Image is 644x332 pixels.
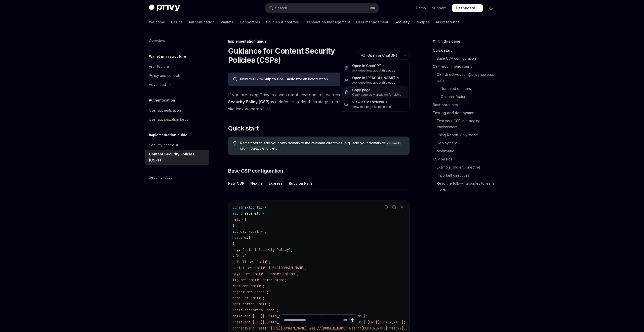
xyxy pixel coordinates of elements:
[228,177,244,189] div: Raw CSP
[284,315,341,326] input: Ask a question...
[433,163,499,171] a: Example: img-src directive
[352,88,401,93] div: Copy page
[352,69,395,73] div: Ask questions about this page
[433,93,499,101] a: Optional features
[291,247,293,252] span: ,
[232,302,271,306] span: form-action 'self';
[149,132,187,138] h5: Implementation guide
[433,62,499,71] a: CSP recommendations
[145,62,209,71] a: Architecture
[367,53,398,58] span: Open in ChatGPT
[249,146,270,151] code: script-src
[145,106,209,115] a: User authentication
[370,6,375,10] span: ⌘ K
[232,235,249,240] span: headers:
[433,131,499,139] a: Using Report-Only mode
[352,81,399,85] div: Ask questions about this page
[149,73,181,79] div: Policy and controls
[149,63,169,70] div: Architecture
[145,36,209,45] a: Overview
[232,308,279,312] span: frame-ancestors 'none';
[433,139,499,147] a: Deployment
[266,16,299,28] a: Policies & controls
[149,38,165,44] div: Overview
[257,211,265,216] span: () {
[452,4,483,12] a: Dashboard
[352,105,391,109] div: View this page as plain text
[228,39,410,44] div: Implementation guide
[228,91,410,112] span: If you are using Privy in a web client environment, we recommend setting a strict as a defense-in...
[266,4,378,13] button: Open search
[149,151,206,163] div: Content Security Policies (CSPs)
[240,141,401,151] code: connect-src
[240,77,405,82] div: New to CSPs? for an introduction.
[305,16,350,28] a: Transaction management
[171,16,183,28] a: Basics
[232,205,243,210] span: const
[263,205,265,210] span: =
[438,38,460,44] span: On this page
[352,63,395,69] div: Open in ChatGPT
[383,204,389,210] button: Report incorrect code
[416,6,426,11] a: Demo
[232,272,299,276] span: style-src 'self' 'unsafe-inline';
[433,101,499,109] a: Best practices
[399,204,405,210] button: Ask AI
[232,265,307,270] span: script-src 'self' [URL][DOMAIN_NAME];
[433,179,499,193] a: Read the following guides to learn more:
[149,53,186,59] h5: Wallet infrastructure
[432,6,446,11] a: Support
[352,76,399,81] div: Open in [PERSON_NAME]
[433,147,499,155] a: Monitoring
[289,177,313,189] div: Ruby on Rails
[240,16,260,28] a: Connectors
[232,229,247,234] span: source:
[145,150,209,165] a: Content Security Policies (CSPs)
[245,253,247,258] span: `
[228,167,283,174] span: Base CSP configuration
[352,93,401,97] div: Copy page as Markdown for LLMs
[433,46,499,54] a: Quick start
[487,4,495,12] button: Toggle dark mode
[145,71,209,80] a: Policy and controls
[275,5,289,11] div: Search...
[394,16,410,28] a: Security
[349,317,356,324] button: Send message
[352,100,391,105] div: View as Markdown
[456,6,475,11] span: Dashboard
[240,141,405,151] span: Remember to add your own domain to the relevant directives (e.g., add your domain to , , etc.)
[189,16,215,28] a: Authentication
[232,247,240,252] span: key:
[243,205,263,210] span: nextConfig
[149,107,181,113] div: User authentication
[436,16,460,28] a: API reference
[145,80,209,89] button: Toggle Advanced section
[245,217,247,222] span: [
[356,16,388,28] a: User management
[433,71,499,85] a: CSP directives for @privy-io/react-auth
[240,247,291,252] span: "Content-Security-Policy"
[149,116,188,122] div: User authorization keys
[358,51,401,60] button: Open in ChatGPT
[232,284,265,288] span: font-src 'self';
[149,82,166,88] div: Advanced
[228,124,258,132] span: Quick start
[265,205,267,210] span: {
[433,109,499,117] a: Testing and deployment
[145,173,209,182] a: Security FAQs
[221,16,234,28] a: Wallets
[433,117,499,131] a: Test your CSP in a staging environment
[232,211,243,216] span: async
[433,85,499,93] a: Required domains
[149,97,175,103] h5: Authentication
[145,115,209,124] a: User authorization keys
[265,229,267,234] span: ,
[145,141,209,150] a: Security checklist
[433,54,499,62] a: Base CSP configuration
[243,211,257,216] span: headers
[433,155,499,163] a: CSP basics
[232,253,245,258] span: value:
[269,177,283,189] div: Express
[233,77,238,82] svg: Info
[247,229,265,234] span: "/:path*"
